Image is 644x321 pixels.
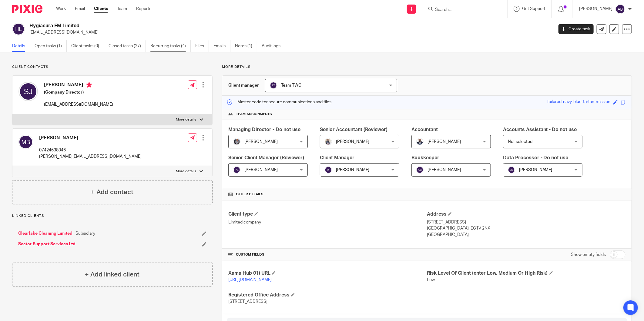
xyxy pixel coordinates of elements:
[325,138,332,145] img: Pixie%2002.jpg
[44,89,113,95] h5: (Company Director)
[522,7,545,11] span: Get Support
[336,168,369,172] span: [PERSON_NAME]
[416,166,424,174] img: svg%3E
[325,166,332,174] img: svg%3E
[213,40,230,52] a: Emails
[427,219,626,225] p: [STREET_ADDRESS]
[222,65,632,69] p: More details
[427,232,626,238] p: [GEOGRAPHIC_DATA]
[94,6,108,12] a: Clients
[427,270,626,276] h4: Risk Level Of Client (enter Low, Medium Or High Risk)
[109,40,146,52] a: Closed tasks (27)
[228,278,272,282] a: [URL][DOMAIN_NAME]
[615,4,625,14] img: svg%3E
[428,168,461,172] span: [PERSON_NAME]
[236,192,263,197] span: Other details
[56,6,66,12] a: Work
[244,168,278,172] span: [PERSON_NAME]
[39,147,142,153] p: 07424638046
[270,82,277,89] img: svg%3E
[39,135,142,141] h4: [PERSON_NAME]
[29,29,549,35] p: [EMAIL_ADDRESS][DOMAIN_NAME]
[12,65,213,69] p: Client contacts
[262,40,285,52] a: Audit logs
[85,270,139,279] h4: + Add linked client
[176,117,196,122] p: More details
[503,127,577,132] span: Accounts Assistant - Do not use
[117,6,127,12] a: Team
[508,140,532,144] span: Not selected
[571,252,606,258] label: Show empty fields
[233,138,240,145] img: -%20%20-%20studio@ingrained.co.uk%20for%20%20-20220223%20at%20101413%20-%201W1A2026.jpg
[86,82,92,88] i: Primary
[136,6,151,12] a: Reports
[12,40,30,52] a: Details
[44,82,113,89] h4: [PERSON_NAME]
[320,155,354,160] span: Client Manager
[39,154,142,160] p: [PERSON_NAME][EMAIL_ADDRESS][DOMAIN_NAME]
[18,241,75,247] a: Sector Support Services Ltd
[75,6,85,12] a: Email
[228,292,427,298] h4: Registered Office Address
[235,40,257,52] a: Notes (1)
[29,23,445,29] h2: Hygiacura FM Limited
[71,40,104,52] a: Client tasks (0)
[75,230,95,237] span: Subsidiary
[228,219,427,225] p: Limited company
[12,5,42,13] img: Pixie
[503,155,569,160] span: Data Processor - Do not use
[228,211,427,217] h4: Client type
[44,101,113,108] p: [EMAIL_ADDRESS][DOMAIN_NAME]
[579,6,612,12] p: [PERSON_NAME]
[228,82,259,88] h3: Client manager
[281,83,301,88] span: Team TWC
[228,299,267,304] span: [STREET_ADDRESS]
[434,7,489,13] input: Search
[150,40,191,52] a: Recurring tasks (4)
[228,155,304,160] span: Senior Client Manager (Reviewer)
[427,225,626,231] p: [GEOGRAPHIC_DATA], EC1V 2NX
[35,40,67,52] a: Open tasks (1)
[336,140,369,144] span: [PERSON_NAME]
[195,40,209,52] a: Files
[91,187,133,197] h4: + Add contact
[18,230,72,237] a: Clearlake Cleaning Limited
[228,270,427,276] h4: Xama Hub 01) URL
[427,211,626,217] h4: Address
[176,169,196,174] p: More details
[428,140,461,144] span: [PERSON_NAME]
[12,23,25,35] img: svg%3E
[558,24,594,34] a: Create task
[411,127,438,132] span: Accountant
[228,252,427,257] h4: CUSTOM FIELDS
[228,127,300,132] span: Managing Director - Do not use
[227,99,331,105] p: Master code for secure communications and files
[320,127,387,132] span: Senior Accountant (Reviewer)
[12,213,213,218] p: Linked clients
[244,140,278,144] span: [PERSON_NAME]
[519,168,552,172] span: [PERSON_NAME]
[236,112,272,117] span: Team assignments
[233,166,240,174] img: svg%3E
[411,155,439,160] span: Bookkeeper
[18,82,38,101] img: svg%3E
[427,278,435,282] span: Low
[416,138,424,145] img: WhatsApp%20Image%202022-05-18%20at%206.27.04%20PM.jpeg
[508,166,515,174] img: svg%3E
[18,135,33,149] img: svg%3E
[547,99,610,106] div: tailored-navy-blue-tartan-mission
